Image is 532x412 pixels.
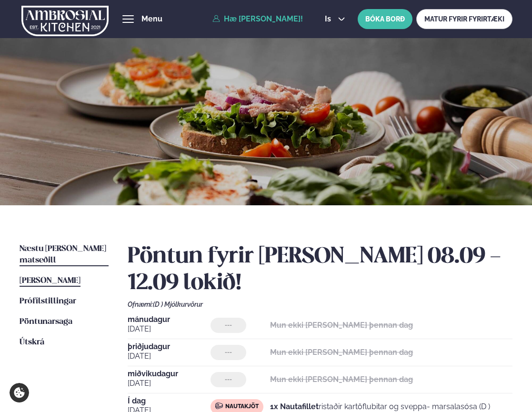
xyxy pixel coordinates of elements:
[225,349,232,356] span: ---
[128,370,211,378] span: miðvikudagur
[225,376,232,383] span: ---
[20,316,72,328] a: Pöntunarsaga
[20,338,44,346] span: Útskrá
[270,348,413,357] strong: Mun ekki [PERSON_NAME] þennan dag
[128,397,211,405] span: Í dag
[225,403,259,411] span: Nautakjöt
[128,301,512,308] div: Ofnæmi:
[317,15,353,23] button: is
[122,13,134,25] button: hamburger
[358,9,412,29] button: BÓKA BORÐ
[270,321,413,330] strong: Mun ekki [PERSON_NAME] þennan dag
[215,402,223,410] img: beef.svg
[128,378,211,389] span: [DATE]
[153,301,203,308] span: (D ) Mjólkurvörur
[128,343,211,351] span: þriðjudagur
[20,275,80,287] a: [PERSON_NAME]
[212,15,303,23] a: Hæ [PERSON_NAME]!
[325,15,334,23] span: is
[20,277,80,285] span: [PERSON_NAME]
[270,375,413,384] strong: Mun ekki [PERSON_NAME] þennan dag
[21,1,109,40] img: logo
[20,337,44,348] a: Útskrá
[20,296,76,307] a: Prófílstillingar
[128,323,211,335] span: [DATE]
[128,316,211,323] span: mánudagur
[128,351,211,362] span: [DATE]
[10,383,29,402] a: Cookie settings
[20,318,72,326] span: Pöntunarsaga
[20,297,76,305] span: Prófílstillingar
[20,245,106,264] span: Næstu [PERSON_NAME] matseðill
[128,243,512,297] h2: Pöntun fyrir [PERSON_NAME] 08.09 - 12.09 lokið!
[20,243,109,266] a: Næstu [PERSON_NAME] matseðill
[270,402,319,411] strong: 1x Nautafillet
[225,322,232,329] span: ---
[416,9,512,29] a: MATUR FYRIR FYRIRTÆKI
